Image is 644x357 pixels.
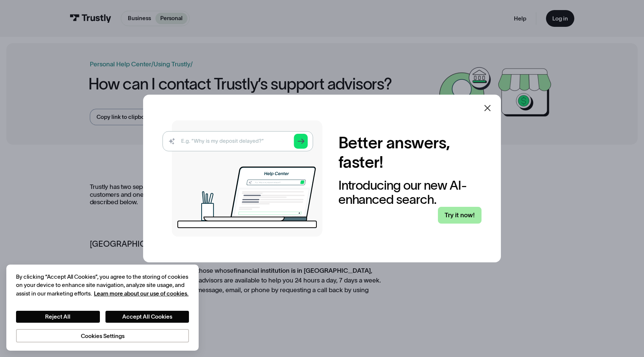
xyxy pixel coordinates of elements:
[16,311,100,323] button: Reject All
[16,329,189,342] button: Cookies Settings
[105,311,189,323] button: Accept All Cookies
[16,273,189,343] div: Privacy
[338,178,482,207] div: Introducing our new AI-enhanced search.
[438,207,482,224] a: Try it now!
[338,133,482,172] h2: Better answers, faster!
[6,265,199,351] div: Cookie banner
[94,290,189,297] a: More information about your privacy, opens in a new tab
[16,273,189,298] div: By clicking “Accept All Cookies”, you agree to the storing of cookies on your device to enhance s...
